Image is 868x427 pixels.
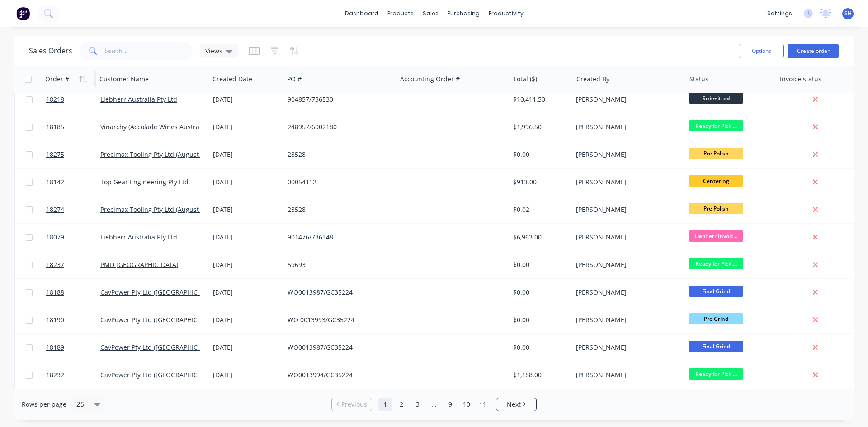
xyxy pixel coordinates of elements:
a: Previous page [332,400,372,409]
a: 18275 [46,141,100,168]
div: WO0013987/GC35224 [288,288,388,297]
a: Page 1 is your current page [378,398,392,411]
span: 18275 [46,150,64,159]
div: 00054112 [288,178,388,187]
span: Pre Polish [689,148,743,159]
span: Ready for Pick ... [689,120,743,131]
span: Pre Polish [689,203,743,214]
a: CavPower Pty Ltd ([GEOGRAPHIC_DATA]) [100,315,220,324]
div: [DATE] [213,150,280,159]
div: products [383,7,418,20]
div: 904857/736530 [288,95,388,104]
div: [PERSON_NAME] [576,95,676,104]
div: WO 0013993/GC35224 [288,315,388,324]
div: 28528 [288,205,388,214]
div: [DATE] [213,178,280,187]
a: Jump forward [427,398,441,411]
div: $0.00 [513,343,566,352]
a: Precimax Tooling Pty Ltd (August Investment Company PTY Ltd) [100,150,291,159]
ul: Pagination [328,398,540,411]
a: Liebherr Australia Pty Ltd [100,95,177,103]
a: Top Gear Engineering Pty Ltd [100,178,189,186]
div: $1,996.50 [513,122,566,131]
span: Rows per page [22,400,66,409]
div: sales [418,7,443,20]
div: Order # [45,75,69,84]
a: 18185 [46,113,100,141]
div: [PERSON_NAME] [576,122,676,131]
span: 18188 [46,288,64,297]
span: Submitted [689,93,743,104]
span: 18274 [46,205,64,214]
a: 18142 [46,169,100,196]
a: Precimax Tooling Pty Ltd (August Investment Company PTY Ltd) [100,205,291,214]
span: Views [205,46,222,56]
a: CavPower Pty Ltd ([GEOGRAPHIC_DATA]) [100,288,220,296]
span: 18142 [46,178,64,187]
div: PO # [287,75,302,84]
span: Centering [689,175,743,187]
a: Page 2 [395,398,408,411]
div: WO0013987/GC35224 [288,343,388,352]
span: Ready for Pick ... [689,258,743,269]
span: Pre Grind [689,313,743,324]
div: $0.00 [513,150,566,159]
div: 248957/6002180 [288,122,388,131]
span: 18190 [46,315,64,324]
span: 18237 [46,260,64,269]
a: Liebherr Australia Pty Ltd [100,233,177,241]
div: Created Date [212,75,252,84]
a: dashboard [340,7,383,20]
span: Previous [341,400,367,409]
a: CavPower Pty Ltd ([GEOGRAPHIC_DATA]) [100,371,220,379]
span: Next [507,400,521,409]
div: Customer Name [99,75,149,84]
button: Options [739,44,784,58]
div: [DATE] [213,315,280,324]
a: CavPower Pty Ltd ([GEOGRAPHIC_DATA]) [100,343,220,352]
div: [PERSON_NAME] [576,205,676,214]
div: Status [689,75,708,84]
div: [DATE] [213,288,280,297]
div: $0.00 [513,260,566,269]
div: productivity [484,7,528,20]
a: 18218 [46,86,100,113]
h1: Sales Orders [29,47,72,55]
span: 18079 [46,233,64,242]
div: $0.00 [513,288,566,297]
div: [DATE] [213,122,280,131]
div: [PERSON_NAME] [576,260,676,269]
span: SH [844,9,852,18]
a: 18188 [46,279,100,306]
span: Final Grind [689,341,743,352]
a: Vinarchy (Accolade Wines Australia Limited) [100,122,233,131]
span: 18185 [46,122,64,131]
div: [PERSON_NAME] [576,343,676,352]
input: Search... [105,42,193,60]
div: [PERSON_NAME] [576,233,676,242]
span: Final Grind [689,286,743,297]
div: [PERSON_NAME] [576,288,676,297]
div: 28528 [288,150,388,159]
div: [DATE] [213,371,280,380]
div: [DATE] [213,260,280,269]
div: $6,963.00 [513,233,566,242]
a: 18237 [46,251,100,278]
div: Total ($) [513,75,537,84]
div: [DATE] [213,205,280,214]
a: Page 3 [411,398,425,411]
span: Liebherr Invoic... [689,230,743,242]
div: [PERSON_NAME] [576,178,676,187]
span: 18218 [46,95,64,104]
div: Accounting Order # [400,75,460,84]
div: $0.00 [513,315,566,324]
span: Ready for Pick ... [689,368,743,380]
div: WO0013994/GC35224 [288,371,388,380]
a: PMD [GEOGRAPHIC_DATA] [100,260,179,269]
div: 901476/736348 [288,233,388,242]
div: $10,411.50 [513,95,566,104]
a: 18079 [46,224,100,251]
a: 18232 [46,361,100,389]
div: Created By [576,75,609,84]
div: [DATE] [213,233,280,242]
